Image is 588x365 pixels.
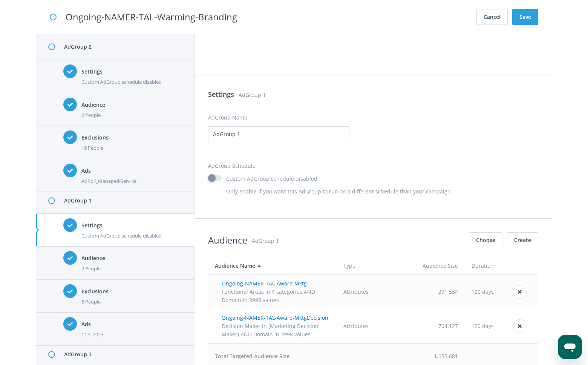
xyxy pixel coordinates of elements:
[81,298,185,305] div: 5 People
[81,331,185,338] div: CCA_2025
[81,265,185,272] div: 2 People
[81,320,185,328] h4: Ads
[66,10,237,24] h2: Ongoing-NAMER-TAL-Warming-Branding
[343,322,385,330] div: Attributes
[64,43,175,51] p: AdGroup 2
[343,288,385,296] div: Attributes
[81,78,185,86] div: Custom AdGroup schedule disabled
[222,280,307,287] span: Ongoing-NAMER-TAL-Aware-Mktg
[208,233,247,247] h2: Audience
[208,162,256,170] label: AdGroup Schedule
[226,187,538,196] p: Only enable if you want this AdGroup to run on a different schedule than your campaign.
[222,322,318,338] span: Decision Maker in (Marketing Decision Maker) AND Domain in 3998 values
[423,262,458,269] span: Audience Size
[81,254,185,262] h4: Audience
[208,175,317,183] label: Custom AdGroup schedule disabled
[215,262,255,269] span: Audience Name
[81,167,185,175] h4: Ads
[215,353,289,360] strong: Total Targeted Audience Size
[64,350,175,359] p: AdGroup 3
[239,91,538,99] span: AdGroup 1
[81,101,185,109] h4: Audience
[465,309,501,343] td: 120 days
[392,275,465,309] td: 291,554
[208,113,247,122] label: AdGroup Name
[81,144,185,152] div: 19 People
[465,275,501,309] td: 120 days
[222,288,315,304] span: Functional Areas in 4 categories AND Domain in 3998 values
[343,262,355,269] span: Type
[81,67,185,76] h4: Settings
[81,133,185,142] h4: Exclusions
[252,237,279,245] p: AdGroup 1
[81,287,185,296] h4: Exclusions
[392,309,465,343] td: 764,127
[507,232,538,248] button: Create
[469,232,502,248] button: Choose
[81,177,185,185] div: AdRoll_Managed-Service
[81,111,185,119] div: 2 People
[81,232,185,239] div: Custom AdGroup schedule disabled
[472,262,494,269] span: Duration
[222,314,328,321] span: Ongoing-NAMER-TAL-Aware-MktgDecision
[208,89,234,100] h3: Settings
[512,9,538,25] button: Save
[81,221,185,230] h4: Settings
[558,335,582,359] iframe: Button to launch messaging window
[64,196,175,205] p: AdGroup 1
[476,9,508,25] button: Cancel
